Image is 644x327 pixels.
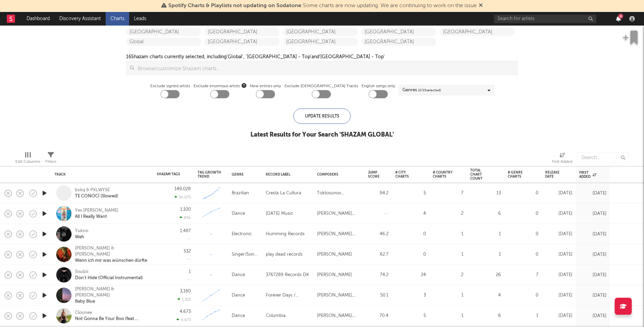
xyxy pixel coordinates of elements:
[283,28,358,36] a: [GEOGRAPHIC_DATA]
[395,189,426,197] div: 5
[204,38,279,46] a: [GEOGRAPHIC_DATA]
[317,271,352,279] div: [PERSON_NAME]
[545,271,572,279] div: [DATE]
[616,16,621,21] button: 6
[106,12,129,26] a: Charts
[75,207,118,214] div: Yes [PERSON_NAME]
[242,82,246,89] button: Exclude enormous artists
[134,61,518,75] input: Browse/customize Shazam charts...
[75,310,148,322] a: ClooneeNot Gonna Be Your Boo (feat. [PERSON_NAME])
[75,228,88,234] div: Yukno
[194,82,246,90] span: Exclude enormous artists
[395,271,426,279] div: 24
[433,250,463,259] div: 1
[15,158,40,166] div: Edit Columns
[126,28,201,36] a: [GEOGRAPHIC_DATA]
[168,3,301,9] span: Spotify Charts & Playlists not updating on Sodatone
[508,189,538,197] div: 0
[579,312,607,320] div: [DATE]
[266,230,305,238] div: Humming Records
[395,291,426,299] div: 3
[75,286,148,298] div: [PERSON_NAME] & [PERSON_NAME]
[178,297,191,302] div: 1,322
[75,187,118,199] a: bxkq & PXLWYSETE CONOCÍ (Slowed)
[157,172,181,176] div: Shazam Tags
[317,173,358,177] div: Composers
[232,291,245,299] div: Dance
[232,209,245,218] div: Dance
[266,291,310,299] div: Forever Days / Positiva
[180,229,191,233] div: 1,487
[232,230,252,238] div: Electronic
[293,109,351,124] div: Update Results
[470,271,501,279] div: 26
[75,286,148,305] a: [PERSON_NAME] & [PERSON_NAME]Baby Blue
[433,271,463,279] div: 2
[508,271,538,279] div: 7
[75,245,148,258] div: [PERSON_NAME] & [PERSON_NAME]
[579,250,607,259] div: [DATE]
[368,189,388,197] div: 94.2
[433,230,463,238] div: 1
[418,86,441,94] span: ( 2 / 15 selected)
[189,270,191,274] div: 1
[126,38,201,46] a: Global
[266,271,309,279] div: 3767289 Records DK
[395,171,416,179] div: # City Charts
[545,189,572,197] div: [DATE]
[177,318,191,322] div: 4,673
[579,171,596,179] div: First Added
[508,230,538,238] div: 0
[470,189,501,197] div: 13
[232,271,245,279] div: Dance
[494,15,596,23] input: Search for artists
[283,38,358,46] a: [GEOGRAPHIC_DATA]
[508,291,538,299] div: 0
[285,82,358,90] label: Exclude [DEMOGRAPHIC_DATA] Tracks
[126,53,385,61] div: 16 Shazam charts currently selected, including 'Global', '[GEOGRAPHIC_DATA] - Top' and '[GEOGRAPH...
[433,291,463,299] div: 1
[317,291,361,299] div: [PERSON_NAME], [PERSON_NAME], [PERSON_NAME] [PERSON_NAME]
[75,269,143,275] div: Soulzii
[75,187,118,193] div: bxkq & PXLWYSE
[395,250,426,259] div: 0
[361,28,436,36] a: [GEOGRAPHIC_DATA]
[579,271,607,279] div: [DATE]
[45,149,56,169] div: Filters
[317,250,352,259] div: [PERSON_NAME]
[317,209,361,218] div: [PERSON_NAME], [PERSON_NAME], [PERSON_NAME], [PERSON_NAME], [PERSON_NAME], [PERSON_NAME]
[545,250,572,259] div: [DATE]
[470,209,501,218] div: 6
[45,158,56,166] div: Filters
[75,193,118,199] div: TE CONOCÍ (Slowed)
[579,291,607,299] div: [DATE]
[266,250,303,259] div: play dead records
[395,209,426,218] div: 4
[232,312,245,320] div: Dance
[395,312,426,320] div: 5
[508,209,538,218] div: 0
[75,298,148,305] div: Baby Blue
[15,149,40,169] div: Edit Columns
[75,234,88,240] div: Weh
[174,195,191,200] div: 34,075
[317,312,361,320] div: [PERSON_NAME], [PERSON_NAME] [PERSON_NAME] [PERSON_NAME], [PERSON_NAME]
[508,312,538,320] div: 1
[232,189,249,197] div: Brazilian
[317,230,361,238] div: [PERSON_NAME], [PERSON_NAME], [PERSON_NAME]
[129,12,151,26] a: Leads
[545,171,562,179] div: Release Date
[75,207,118,220] a: Yes [PERSON_NAME]All I Really Want
[479,3,483,9] span: Dismiss
[470,169,491,181] div: Total Chart Count
[75,316,148,322] div: Not Gonna Be Your Boo (feat. [PERSON_NAME])
[368,230,388,238] div: 46.2
[368,171,380,179] div: Jump Score
[180,207,191,212] div: 1,100
[317,189,361,197] div: Toktosunov Nurbolot, [PERSON_NAME] Aikol
[180,289,191,294] div: 3,180
[174,187,191,191] div: 149,028
[470,291,501,299] div: 4
[180,310,191,314] div: 4,673
[545,209,572,218] div: [DATE]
